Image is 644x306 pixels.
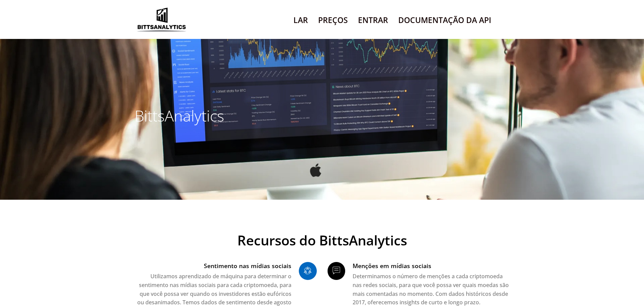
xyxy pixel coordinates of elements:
[353,272,509,306] font: Determinamos o número de menções a cada criptomoeda nas redes sociais, para que você possa ver qu...
[398,15,491,25] font: Documentação da API
[237,231,407,249] font: Recursos do BittsAnalytics
[358,15,388,25] font: Entrar
[204,262,291,270] font: Sentimento nas mídias sociais
[358,12,388,29] a: Entrar
[293,12,308,29] a: Lar
[293,15,308,25] font: Lar
[135,105,224,126] font: BittsAnalytics
[318,15,348,25] font: Preços
[318,12,348,29] a: Preços
[398,12,491,29] a: Documentação da API
[353,262,431,270] font: Menções em mídias sociais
